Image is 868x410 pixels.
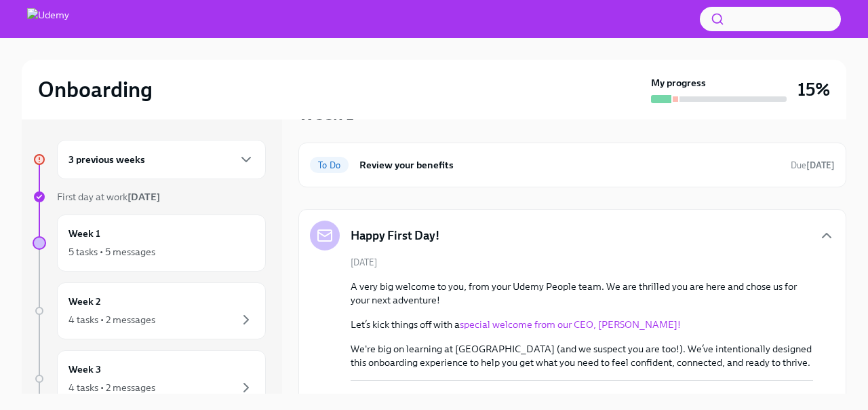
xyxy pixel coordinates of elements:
[68,152,145,167] h6: 3 previous weeks
[68,294,101,309] h6: Week 2
[38,76,153,103] h2: Onboarding
[359,157,780,172] h6: Review your benefits
[33,215,266,272] a: Week 15 tasks • 5 messages
[310,160,349,170] span: To Do
[68,381,155,394] div: 4 tasks • 2 messages
[460,318,681,331] a: special welcome from our CEO, [PERSON_NAME]!
[33,350,266,407] a: Week 34 tasks • 2 messages
[33,190,266,204] a: First day at work[DATE]
[651,76,706,90] strong: My progress
[797,77,830,102] h3: 15%
[68,362,101,377] h6: Week 3
[791,160,835,170] span: Due
[33,282,266,339] a: Week 24 tasks • 2 messages
[127,191,160,203] strong: [DATE]
[351,227,439,244] h5: Happy First Day!
[57,140,266,179] div: 3 previous weeks
[351,280,813,307] p: A very big welcome to you, from your Udemy People team. We are thrilled you are here and chose us...
[806,160,835,170] strong: [DATE]
[57,191,160,203] span: First day at work
[351,342,813,369] p: We're big on learning at [GEOGRAPHIC_DATA] (and we suspect you are too!). We’ve intentionally des...
[310,154,835,176] a: To DoReview your benefitsDue[DATE]
[68,245,155,259] div: 5 tasks • 5 messages
[351,256,377,269] span: [DATE]
[68,313,155,327] div: 4 tasks • 2 messages
[27,8,69,30] img: Udemy
[68,226,100,241] h6: Week 1
[791,159,835,172] span: September 1st, 2025 10:00
[351,318,813,331] p: Let’s kick things off with a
